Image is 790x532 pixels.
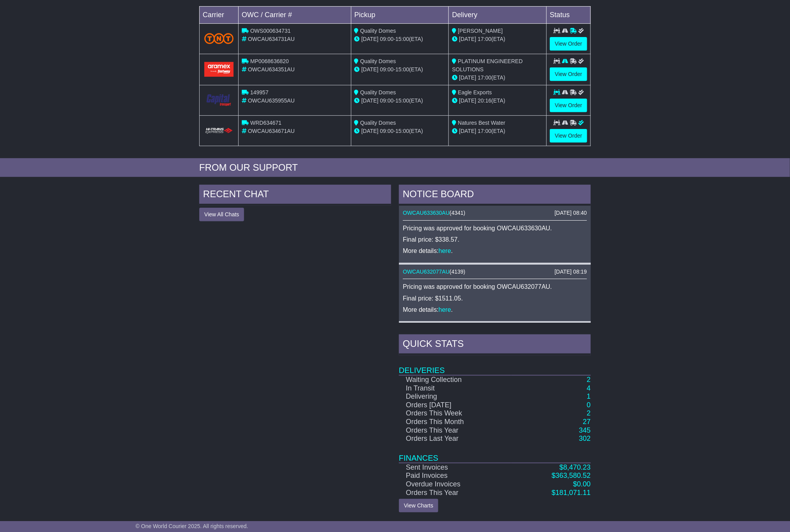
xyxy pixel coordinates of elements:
p: Final price: $1511.05. [403,295,587,302]
a: here [439,306,451,313]
td: Paid Invoices [399,472,511,480]
a: 2 [587,409,591,417]
span: 09:00 [380,97,394,104]
td: Deliveries [399,355,591,375]
span: [DATE] [459,74,476,81]
div: (ETA) [452,127,543,135]
td: Orders Last Year [399,435,511,443]
td: Finances [399,443,591,463]
div: (ETA) [452,35,543,43]
button: View All Chats [199,208,244,221]
span: Quality Domes [360,89,396,95]
div: NOTICE BOARD [399,185,591,206]
span: 4139 [452,269,464,275]
img: TNT_Domestic.png [204,33,234,44]
span: MP0068636820 [250,58,289,64]
span: 4341 [452,210,464,216]
td: Sent Invoices [399,463,511,472]
span: Quality Domes [360,58,396,64]
a: $8,470.23 [560,463,591,471]
span: 15:00 [395,36,409,42]
span: Quality Domes [360,28,396,34]
span: 20:16 [478,97,491,104]
span: 09:00 [380,36,394,42]
a: $181,071.11 [552,489,591,497]
span: [DATE] [459,128,476,134]
span: [DATE] [361,128,379,134]
div: - (ETA) [354,65,446,74]
span: 17:00 [478,128,491,134]
span: [DATE] [361,36,379,42]
a: View Charts [399,499,438,513]
span: [PERSON_NAME] [458,28,503,34]
span: OWCAU634671AU [248,128,295,134]
div: (ETA) [452,74,543,82]
div: RECENT CHAT [199,185,391,206]
td: Delivering [399,392,511,401]
a: OWCAU632077AU [403,269,450,275]
span: 17:00 [478,36,491,42]
td: Delivery [449,6,547,23]
p: Final price: $338.57. [403,236,587,243]
a: View Order [550,129,587,143]
span: OWS000634731 [250,28,291,34]
p: Pricing was approved for booking OWCAU633630AU. [403,224,587,232]
td: Waiting Collection [399,375,511,384]
span: 0.00 [577,480,591,488]
a: $0.00 [573,480,591,488]
a: View Order [550,99,587,112]
a: 0 [587,401,591,409]
span: 15:00 [395,66,409,72]
div: ( ) [403,269,587,275]
td: OWC / Carrier # [239,6,351,23]
td: Orders This Month [399,418,511,426]
a: 4 [587,384,591,392]
img: CapitalTransport.png [204,93,234,108]
div: (ETA) [452,97,543,105]
td: Status [547,6,591,23]
td: Pickup [351,6,449,23]
span: WRD634671 [250,120,282,126]
span: OWCAU634731AU [248,36,295,42]
span: © One World Courier 2025. All rights reserved. [136,523,248,529]
a: 2 [587,376,591,384]
span: 8,470.23 [563,463,591,471]
a: View Order [550,37,587,51]
p: More details: . [403,306,587,313]
div: [DATE] 08:19 [554,269,587,275]
td: Orders [DATE] [399,401,511,410]
span: [DATE] [459,97,476,104]
p: More details: . [403,247,587,255]
span: Eagle Exports [458,89,492,95]
p: Pricing was approved for booking OWCAU632077AU. [403,283,587,290]
td: Orders This Year [399,426,511,435]
span: [DATE] [459,36,476,42]
span: 09:00 [380,66,394,72]
span: OWCAU634351AU [248,66,295,72]
div: Quick Stats [399,334,591,355]
span: [DATE] [361,97,379,104]
a: 1 [587,392,591,400]
span: 149957 [250,89,269,95]
div: - (ETA) [354,35,446,43]
span: Quality Domes [360,120,396,126]
div: - (ETA) [354,127,446,135]
td: In Transit [399,384,511,393]
span: PLATINUM ENGINEERED SOLUTIONS [452,58,523,72]
td: Carrier [200,6,239,23]
td: Orders This Year [399,489,511,497]
a: View Order [550,67,587,81]
span: Natures Best Water [458,120,505,126]
span: 15:00 [395,97,409,104]
img: Aramex.png [204,62,234,76]
td: Overdue Invoices [399,480,511,489]
a: OWCAU633630AU [403,210,450,216]
span: 15:00 [395,128,409,134]
span: 17:00 [478,74,491,81]
div: [DATE] 08:40 [554,210,587,216]
span: 09:00 [380,128,394,134]
a: 345 [579,426,591,434]
div: FROM OUR SUPPORT [199,162,591,173]
img: HiTrans.png [204,127,234,135]
a: $363,580.52 [552,472,591,479]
